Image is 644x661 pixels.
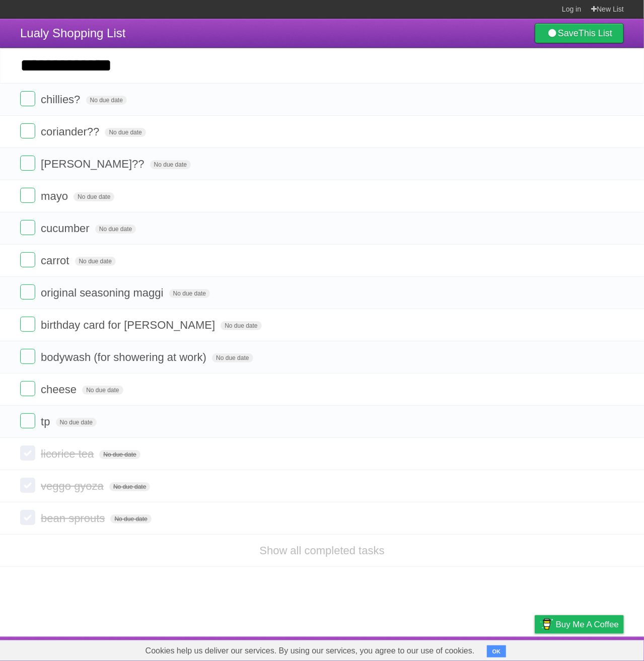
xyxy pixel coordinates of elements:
[434,639,475,658] a: Developers
[20,381,35,396] label: Done
[41,254,71,267] span: carrot
[487,645,507,657] button: OK
[20,317,35,332] label: Done
[20,252,35,267] label: Done
[41,415,52,428] span: tp
[86,96,127,105] span: No due date
[20,478,35,493] label: Done
[41,190,70,202] span: mayo
[259,544,384,557] a: Show all completed tasks
[41,93,83,106] span: chillies?
[20,349,35,364] label: Done
[487,639,510,658] a: Terms
[99,450,140,459] span: No due date
[579,28,612,38] b: This List
[41,222,92,235] span: cucumber
[41,286,166,299] span: original seasoning maggi
[110,515,151,524] span: No due date
[20,413,35,428] label: Done
[20,188,35,203] label: Done
[20,220,35,235] label: Done
[535,615,624,634] a: Buy me a coffee
[41,319,218,331] span: birthday card for [PERSON_NAME]
[41,125,102,138] span: coriander??
[20,26,125,40] span: Lualy Shopping List
[41,158,147,170] span: [PERSON_NAME]??
[135,641,485,661] span: Cookies help us deliver our services. By using our services, you agree to our use of cookies.
[56,418,97,427] span: No due date
[82,386,123,395] span: No due date
[75,257,116,266] span: No due date
[540,616,553,633] img: Buy me a coffee
[401,639,422,658] a: About
[522,639,548,658] a: Privacy
[535,23,624,43] a: SaveThis List
[20,156,35,171] label: Done
[74,192,114,201] span: No due date
[20,91,35,106] label: Done
[109,482,150,491] span: No due date
[41,383,79,396] span: cheese
[105,128,146,137] span: No due date
[41,512,107,525] span: bean sprouts
[556,616,619,633] span: Buy me a coffee
[221,321,261,330] span: No due date
[20,284,35,300] label: Done
[20,123,35,138] label: Done
[560,639,624,658] a: Suggest a feature
[41,480,106,492] span: veggo gyoza
[20,510,35,525] label: Done
[150,160,191,169] span: No due date
[41,351,209,363] span: bodywash (for showering at work)
[20,446,35,461] label: Done
[95,225,136,234] span: No due date
[212,353,253,362] span: No due date
[41,448,96,460] span: licorice tea
[169,289,210,298] span: No due date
